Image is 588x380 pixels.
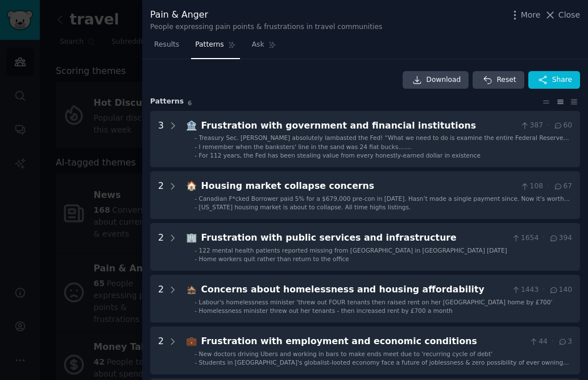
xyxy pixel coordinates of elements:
span: 🏢 [186,232,197,243]
span: 🏚️ [186,284,197,295]
span: Reset [496,75,516,85]
button: Reset [473,71,524,89]
span: 387 [520,121,543,131]
a: Ask [248,36,280,59]
div: - [194,134,197,142]
button: Close [544,9,580,21]
div: - [194,298,197,306]
span: Pattern s [150,97,184,107]
span: Download [426,75,461,85]
div: Pain & Anger [150,8,382,22]
div: - [194,350,197,358]
span: [US_STATE] housing market is about to collapse. All time highs listings. [199,204,411,210]
span: · [543,233,545,243]
span: 6 [188,100,192,106]
a: Results [150,36,183,59]
div: - [194,255,197,263]
span: Home workers quit rather than return to the office [199,255,349,262]
span: 108 [520,181,543,192]
span: 1654 [511,233,539,243]
span: · [547,121,549,131]
span: 44 [529,337,548,347]
div: Frustration with government and financial institutions [201,119,516,133]
span: Homelessness minister threw out her tenants - then increased rent by £700 a month [199,307,453,314]
span: Students in [GEOGRAPHIC_DATA]'s globalist-looted economy face a future of joblessness & zero poss... [199,359,569,374]
span: Patterns [195,40,223,50]
div: - [194,151,197,159]
div: Housing market collapse concerns [201,179,516,193]
div: - [194,143,197,151]
div: - [194,358,197,366]
span: 💼 [186,336,197,346]
span: 🏦 [186,120,197,131]
span: 122 mental health patients reported missing from [GEOGRAPHIC_DATA] in [GEOGRAPHIC_DATA] [DATE] [199,247,507,254]
span: 394 [549,233,572,243]
div: - [194,203,197,211]
span: Canadian F*cked Borrower paid 5% for a $679,000 pre-con in [DATE]. Hasn’t made a single payment s... [199,195,572,218]
div: People expressing pain points & frustrations in travel communities [150,22,382,32]
span: Close [558,9,580,21]
span: 3 [558,337,572,347]
div: Frustration with public services and infrastructure [201,231,507,245]
span: · [543,285,545,295]
div: 3 [158,119,164,160]
span: Ask [252,40,264,50]
span: I remember when the banksters' line in the sand was 24 fiat bucks....... [199,143,412,150]
div: 2 [158,179,164,211]
a: Download [403,71,469,89]
div: - [194,246,197,254]
span: 140 [549,285,572,295]
button: Share [528,71,580,89]
span: Results [154,40,179,50]
div: 2 [158,334,164,366]
span: 1443 [511,285,539,295]
a: Patterns [191,36,239,59]
span: · [547,181,549,192]
button: More [509,9,541,21]
div: - [194,307,197,315]
div: Frustration with employment and economic conditions [201,334,525,349]
div: Concerns about homelessness and housing affordability [201,283,507,297]
span: Treasury Sec. [PERSON_NAME] absolutely lambasted the Fed! “What we need to do is examine the enti... [199,134,569,149]
span: More [521,9,541,21]
span: For 112 years, the Fed has been stealing value from every honestly-earned dollar in existence [199,152,481,159]
span: 60 [553,121,572,131]
div: - [194,195,197,203]
div: 2 [158,231,164,263]
span: Share [552,75,572,85]
span: 67 [553,181,572,192]
span: 🏠 [186,180,197,191]
span: Labour's homelessness minister 'threw out FOUR tenants then raised rent on her [GEOGRAPHIC_DATA] ... [199,299,553,305]
span: · [552,337,554,347]
span: New doctors driving Ubers and working in bars to make ends meet due to 'recurring cycle of debt' [199,350,492,357]
div: 2 [158,283,164,315]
